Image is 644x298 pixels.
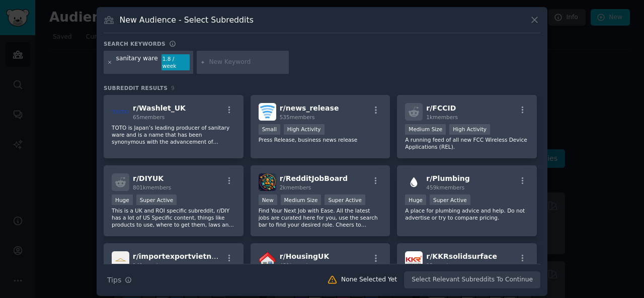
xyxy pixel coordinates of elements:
span: 801k members [133,184,171,190]
span: r/ news_release [280,104,339,112]
span: r/ KKRsolidsurface [426,252,497,260]
span: 12 members [426,262,458,268]
span: Tips [107,275,121,285]
img: importexportvietnam [112,251,129,269]
img: KKRsolidsurface [405,251,423,269]
img: HousingUK [259,251,276,269]
span: r/ DIYUK [133,174,164,182]
span: 459k members [426,184,464,190]
span: r/ RedditJobBoard [280,174,348,182]
img: RedditJobBoard [259,173,276,191]
span: r/ Plumbing [426,174,469,182]
div: New [259,194,277,205]
span: 1k members [426,114,458,120]
span: r/ Washlet_UK [133,104,186,112]
p: Find Your Next Job with Ease. All the latest jobs are curated here for you, use the search bar to... [259,207,382,228]
div: sanitary ware [116,54,158,70]
div: High Activity [284,124,325,135]
img: Washlet_UK [112,103,129,121]
span: 451k members [280,262,318,268]
div: Huge [405,194,426,205]
span: 535 members [280,114,315,120]
span: 65 members [133,114,165,120]
input: New Keyword [209,58,285,67]
div: Medium Size [281,194,321,205]
img: Plumbing [405,173,423,191]
img: news_release [259,103,276,121]
span: 141 members [133,262,168,268]
h3: Search keywords [104,40,166,47]
p: This is a UK and ROI specific subreddit, r/DIY has a lot of US Specific content, things like prod... [112,207,235,228]
h3: New Audience - Select Subreddits [120,15,254,25]
span: Subreddit Results [104,84,168,91]
p: A running feed of all new FCC Wireless Device Applications (REL). [405,136,529,150]
div: Small [259,124,280,135]
span: 9 [171,85,175,91]
span: 2k members [280,184,311,190]
div: None Selected Yet [341,275,397,284]
div: Super Active [430,194,470,205]
div: Super Active [136,194,177,205]
p: TOTO is Japan’s leading producer of sanitary ware and is a name that has been synonymous with the... [112,124,235,145]
div: Super Active [325,194,365,205]
span: r/ importexportvietnam [133,252,224,260]
span: r/ FCCID [426,104,456,112]
div: Medium Size [405,124,446,135]
div: 1.8 / week [162,54,190,70]
p: A place for plumbing advice and help. Do not advertise or try to compare pricing. [405,207,529,221]
div: High Activity [449,124,490,135]
p: Press Release, business news release [259,136,382,143]
span: r/ HousingUK [280,252,330,260]
div: Huge [112,194,133,205]
button: Tips [104,271,135,289]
